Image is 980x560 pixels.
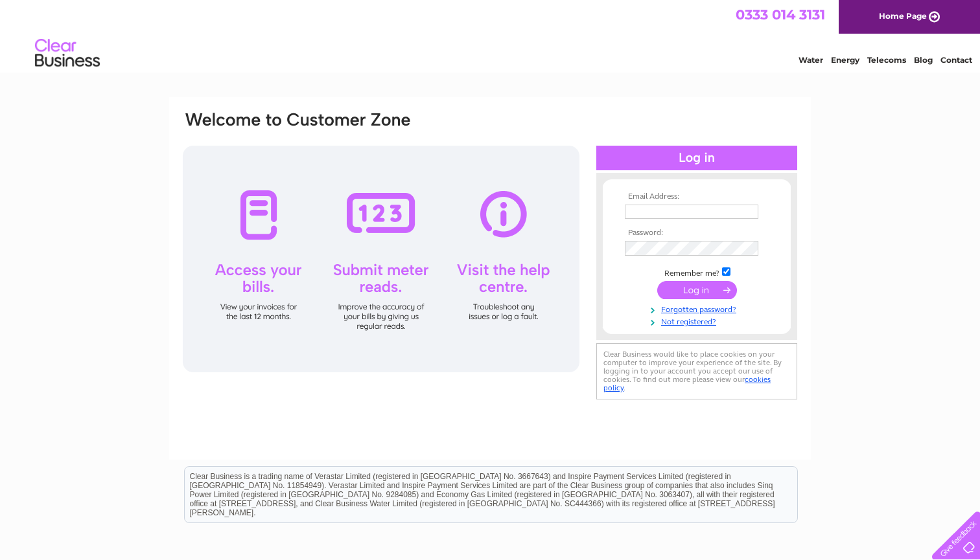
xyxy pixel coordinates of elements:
[622,192,772,201] th: Email Address:
[596,343,797,399] div: Clear Business would like to place cookies on your computer to improve your experience of the sit...
[625,302,772,315] a: Forgotten password?
[940,55,972,65] a: Contact
[867,55,906,65] a: Telecoms
[657,281,737,299] input: Submit
[799,55,823,65] a: Water
[625,315,772,327] a: Not registered?
[185,7,797,63] div: Clear Business is a trading name of Verastar Limited (registered in [GEOGRAPHIC_DATA] No. 3667643...
[622,265,772,278] td: Remember me?
[831,55,859,65] a: Energy
[603,375,771,392] a: cookies policy
[622,229,772,238] th: Password:
[34,34,100,73] img: logo.png
[736,6,825,23] a: 0333 014 3131
[914,55,933,65] a: Blog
